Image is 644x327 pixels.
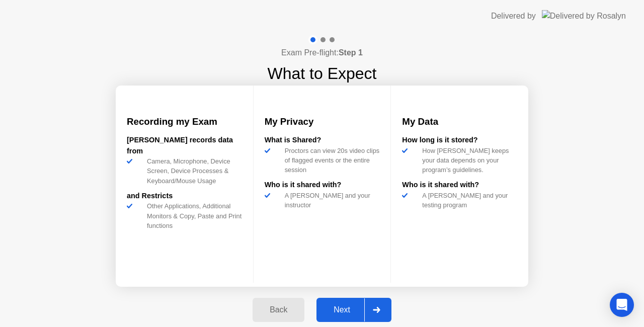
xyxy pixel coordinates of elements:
div: What is Shared? [265,135,380,146]
div: Who is it shared with? [402,180,517,191]
button: Next [316,298,391,322]
button: Back [253,298,304,322]
h4: Exam Pre-flight: [281,47,363,59]
div: Who is it shared with? [265,180,380,191]
div: How long is it stored? [402,135,517,146]
div: Camera, Microphone, Device Screen, Device Processes & Keyboard/Mouse Usage [143,156,242,186]
h3: My Privacy [265,115,380,129]
img: Delivered by Rosalyn [542,10,626,22]
div: [PERSON_NAME] records data from [127,135,242,156]
div: How [PERSON_NAME] keeps your data depends on your program’s guidelines. [418,146,517,175]
div: Other Applications, Additional Monitors & Copy, Paste and Print functions [143,201,242,230]
div: A [PERSON_NAME] and your testing program [418,191,517,210]
div: Back [256,305,301,314]
h1: What to Expect [268,61,377,86]
div: Proctors can view 20s video clips of flagged events or the entire session [281,146,380,175]
div: Next [319,305,364,314]
h3: Recording my Exam [127,115,242,129]
b: Step 1 [339,48,363,57]
div: and Restricts [127,191,242,202]
div: A [PERSON_NAME] and your instructor [281,191,380,210]
div: Delivered by [491,10,536,22]
div: Open Intercom Messenger [610,293,634,317]
h3: My Data [402,115,517,129]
